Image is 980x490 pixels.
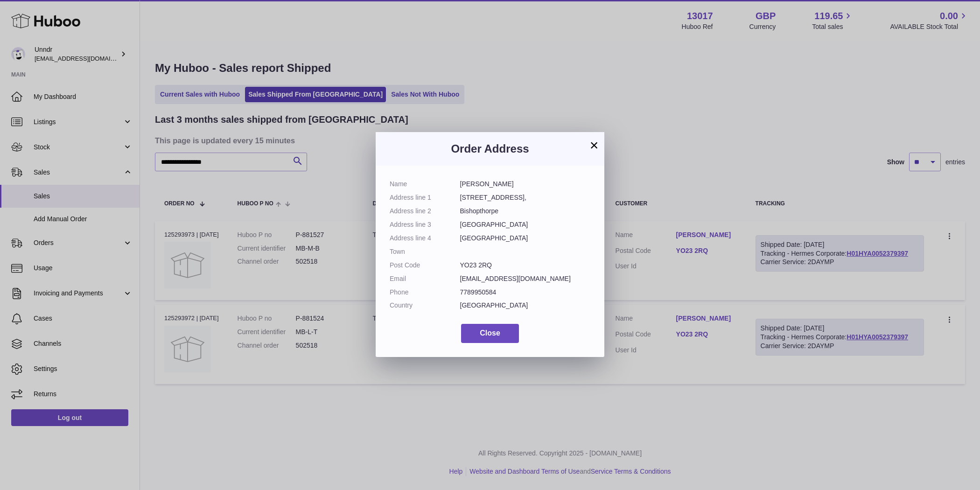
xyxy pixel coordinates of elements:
[460,220,591,229] dd: [GEOGRAPHIC_DATA]
[480,329,500,337] span: Close
[390,180,460,189] dt: Name
[460,288,591,297] dd: 7789950584
[460,274,591,283] dd: [EMAIL_ADDRESS][DOMAIN_NAME]
[461,324,519,343] button: Close
[390,220,460,229] dt: Address line 3
[460,207,591,216] dd: Bishopthorpe
[460,261,591,270] dd: YO23 2RQ
[460,193,591,202] dd: [STREET_ADDRESS],
[390,193,460,202] dt: Address line 1
[390,141,590,156] h3: Order Address
[390,274,460,283] dt: Email
[460,301,591,310] dd: [GEOGRAPHIC_DATA]
[390,261,460,270] dt: Post Code
[390,301,460,310] dt: Country
[460,234,591,243] dd: [GEOGRAPHIC_DATA]
[588,140,600,151] button: ×
[390,207,460,216] dt: Address line 2
[390,247,460,256] dt: Town
[390,234,460,243] dt: Address line 4
[460,180,591,189] dd: [PERSON_NAME]
[390,288,460,297] dt: Phone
